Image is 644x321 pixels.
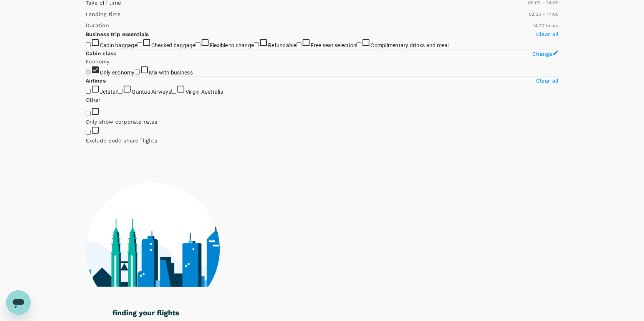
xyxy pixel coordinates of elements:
strong: Airlines [86,78,106,84]
p: Economy [86,58,559,65]
input: Free seat selection [296,42,301,47]
g: finding your flights [113,310,179,317]
strong: Business trip essentials [86,31,149,37]
span: Only economy [100,69,135,76]
input: Checked baggage [137,42,142,47]
span: Free seat selection [311,42,357,48]
input: Refundable [254,42,259,47]
input: Cabin baggage [86,42,91,47]
p: Exclude code share flights [86,137,559,144]
p: Other [86,96,101,104]
p: Only show corporate rates [86,118,559,126]
p: Duration [86,22,109,29]
span: Refundable [268,42,296,48]
input: Mix with business [135,69,140,74]
span: Qantas Airways [132,89,171,95]
input: Virgin Australia [171,89,176,94]
input: Exclude code share flights [86,130,91,135]
span: Change [532,51,553,57]
input: Only show corporate rates [86,111,91,116]
span: Virgin Australia [185,89,223,95]
span: Flexible to change [210,42,254,48]
span: 14.20 hours [533,23,559,28]
input: Jetstar [86,89,91,94]
span: 02:30 - 17:00 [529,12,559,17]
iframe: Button to launch messaging window [6,290,31,315]
input: Only economy [86,69,91,74]
span: Complimentary drinks and meal [371,42,449,48]
p: Clear all [536,30,558,38]
input: Qantas Airways [118,89,123,94]
span: Mix with business [149,69,193,76]
span: Jetstar [100,89,118,95]
span: Cabin baggage [100,42,137,48]
p: Clear all [536,77,558,84]
input: Flexible to change [195,42,200,47]
strong: Cabin class [86,50,116,56]
input: Complimentary drinks and meal [356,42,361,47]
p: Landing time [86,10,121,18]
span: Checked baggage [151,42,195,48]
